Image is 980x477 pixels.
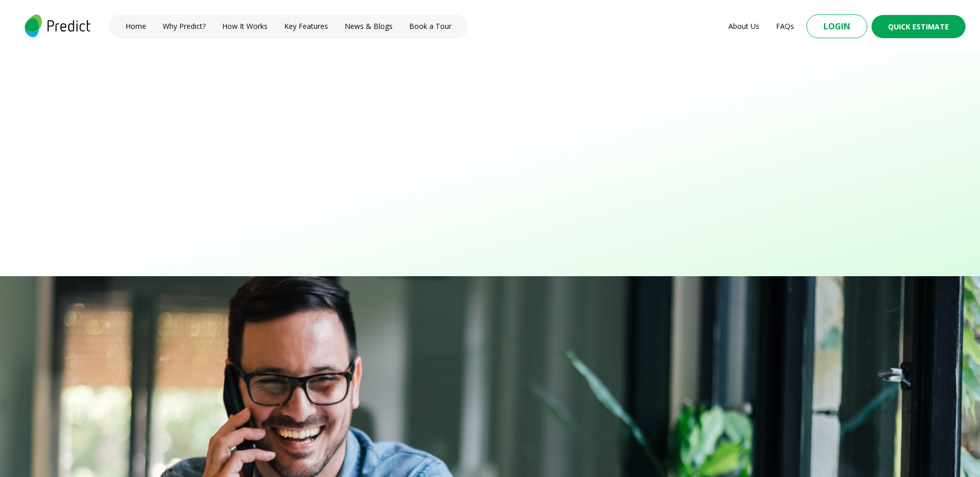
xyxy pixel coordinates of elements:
[163,21,206,31] a: Why Predict?
[776,21,794,31] a: FAQs
[806,14,867,38] button: Login
[23,14,92,37] img: logo
[222,21,268,31] a: How It Works
[872,15,966,38] button: Quick Estimate
[126,21,146,31] a: Home
[284,21,328,31] a: Key Features
[409,21,452,31] a: Book a Tour
[728,21,759,31] a: About Us
[345,21,393,31] a: News & Blogs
